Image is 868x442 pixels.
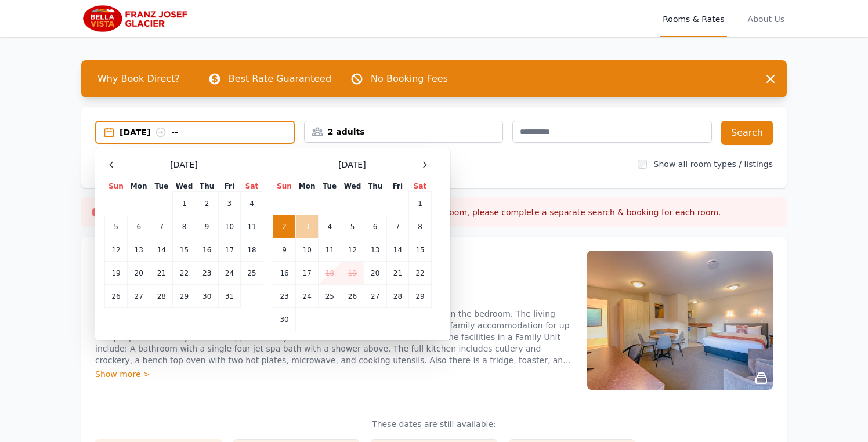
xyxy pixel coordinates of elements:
[409,215,432,238] td: 8
[218,181,240,192] th: Fri
[273,285,296,308] td: 23
[218,285,240,308] td: 31
[128,285,150,308] td: 27
[364,181,386,192] th: Thu
[721,121,773,145] button: Search
[241,262,263,285] td: 25
[218,262,240,285] td: 24
[173,215,196,238] td: 8
[95,418,773,430] p: These dates are still available:
[105,181,128,192] th: Sun
[218,192,240,215] td: 3
[386,238,408,262] td: 14
[173,285,196,308] td: 29
[319,238,341,262] td: 11
[95,368,573,380] div: Show more >
[296,285,319,308] td: 24
[296,215,319,238] td: 3
[654,160,773,169] label: Show all room types / listings
[386,262,408,285] td: 21
[273,308,296,331] td: 30
[386,181,408,192] th: Fri
[319,215,341,238] td: 4
[409,181,432,192] th: Sat
[241,192,263,215] td: 4
[296,262,319,285] td: 17
[364,238,386,262] td: 13
[241,215,263,238] td: 11
[105,238,128,262] td: 12
[341,285,364,308] td: 26
[196,192,218,215] td: 2
[364,215,386,238] td: 6
[273,238,296,262] td: 9
[296,238,319,262] td: 10
[319,181,341,192] th: Tue
[196,238,218,262] td: 16
[305,126,503,137] div: 2 adults
[341,181,364,192] th: Wed
[364,262,386,285] td: 20
[128,262,150,285] td: 20
[150,238,173,262] td: 14
[150,215,173,238] td: 7
[150,181,173,192] th: Tue
[196,215,218,238] td: 9
[105,215,128,238] td: 5
[196,181,218,192] th: Thu
[273,181,296,192] th: Sun
[409,238,432,262] td: 15
[319,285,341,308] td: 25
[273,215,296,238] td: 2
[173,192,196,215] td: 1
[341,215,364,238] td: 5
[120,126,294,138] div: [DATE] --
[173,238,196,262] td: 15
[105,262,128,285] td: 19
[241,238,263,262] td: 18
[173,181,196,192] th: Wed
[218,215,240,238] td: 10
[386,215,408,238] td: 7
[409,285,432,308] td: 29
[341,238,364,262] td: 12
[128,181,150,192] th: Mon
[196,285,218,308] td: 30
[81,5,193,32] img: Bella Vista Franz Josef Glacier
[229,72,331,86] p: Best Rate Guaranteed
[88,67,189,90] span: Why Book Direct?
[296,181,319,192] th: Mon
[241,181,263,192] th: Sat
[128,238,150,262] td: 13
[150,285,173,308] td: 28
[128,215,150,238] td: 6
[341,262,364,285] td: 19
[218,238,240,262] td: 17
[364,285,386,308] td: 27
[319,262,341,285] td: 18
[371,72,448,86] p: No Booking Fees
[173,262,196,285] td: 22
[409,192,432,215] td: 1
[386,285,408,308] td: 28
[150,262,173,285] td: 21
[338,159,366,171] span: [DATE]
[170,159,197,171] span: [DATE]
[409,262,432,285] td: 22
[196,262,218,285] td: 23
[105,285,128,308] td: 26
[273,262,296,285] td: 16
